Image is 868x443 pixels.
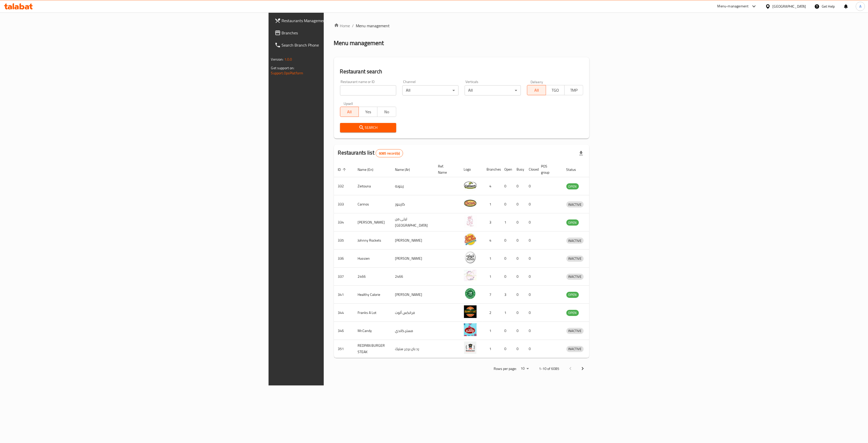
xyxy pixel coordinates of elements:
td: 1 [501,213,513,231]
img: Mr.Candy [464,323,477,336]
span: INACTIVE [566,238,584,244]
td: 4 [483,177,501,195]
span: INACTIVE [566,256,584,261]
span: Restaurants Management [282,18,409,24]
span: POS group [541,163,556,175]
td: 0 [501,268,513,286]
th: Logo [460,162,483,177]
td: 3 [501,286,513,304]
button: Yes [359,107,377,117]
td: 1 [483,322,501,340]
img: Johnny Rockets [464,233,477,246]
button: Next page [577,363,589,375]
img: REDPAN BURGER STEAK [464,341,477,354]
div: Rows per page: [519,365,531,372]
h2: Restaurants list [338,149,403,157]
span: Name (Ar) [395,167,417,173]
a: Search Branch Phone [271,39,414,51]
button: Search [340,123,396,132]
nav: breadcrumb [334,23,590,29]
label: Delivery [531,80,543,84]
button: All [527,85,546,95]
button: All [340,107,359,117]
td: 0 [513,304,525,322]
img: Franks A Lot [464,305,477,318]
td: 0 [501,195,513,213]
th: Closed [525,162,537,177]
span: Yes [361,108,375,116]
td: 0 [513,286,525,304]
td: 1 [483,268,501,286]
th: Open [501,162,513,177]
div: [GEOGRAPHIC_DATA] [773,4,806,9]
span: No [379,108,394,116]
span: All [529,87,544,94]
table: enhanced table [334,162,607,358]
span: Name (En) [358,167,380,173]
span: OPEN [566,310,579,316]
div: Menu-management [717,3,749,9]
td: 0 [525,213,537,231]
td: 0 [513,195,525,213]
div: All [465,85,521,95]
div: All [402,85,459,95]
a: Branches [271,27,414,39]
td: 0 [513,213,525,231]
img: Healthy Calorie [464,287,477,300]
div: INACTIVE [566,201,584,207]
td: 0 [525,195,537,213]
img: Carinos [464,197,477,210]
td: 0 [525,340,537,358]
td: 1 [501,304,513,322]
td: 1 [483,340,501,358]
td: 0 [501,340,513,358]
span: INACTIVE [566,328,584,334]
span: Status [566,167,583,173]
td: 0 [525,286,537,304]
div: Total records count [376,149,403,157]
span: Search [344,124,392,131]
td: 0 [525,322,537,340]
span: ID [338,167,348,173]
td: 3 [483,213,501,231]
td: 1 [483,250,501,268]
span: 1.0.0 [284,56,292,63]
td: 0 [513,268,525,286]
img: Hussien [464,251,477,264]
p: 1-10 of 6085 [539,366,559,372]
td: 0 [525,304,537,322]
img: Zeitouna [464,179,477,191]
span: INACTIVE [566,346,584,352]
td: 0 [501,177,513,195]
div: Export file [575,147,587,159]
td: 0 [513,231,525,250]
div: INACTIVE [566,274,584,280]
td: 4 [483,231,501,250]
span: TMP [567,87,581,94]
span: Branches [282,30,409,36]
img: 2466 [464,269,477,282]
td: 0 [513,250,525,268]
td: 1 [483,195,501,213]
td: 2 [483,304,501,322]
td: 0 [525,231,537,250]
span: OPEN [566,220,579,226]
a: Support.OpsPlatform [271,70,303,76]
span: Version: [271,56,284,63]
td: 0 [525,177,537,195]
p: Rows per page: [494,366,517,372]
div: OPEN [566,183,579,189]
span: Get support on: [271,65,295,71]
div: OPEN [566,292,579,298]
span: TGO [548,87,563,94]
span: OPEN [566,292,579,298]
button: TMP [564,85,583,95]
label: Upsell [344,102,353,105]
span: 6085 record(s) [376,151,403,156]
td: 0 [513,340,525,358]
td: 0 [525,268,537,286]
span: INACTIVE [566,202,584,207]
